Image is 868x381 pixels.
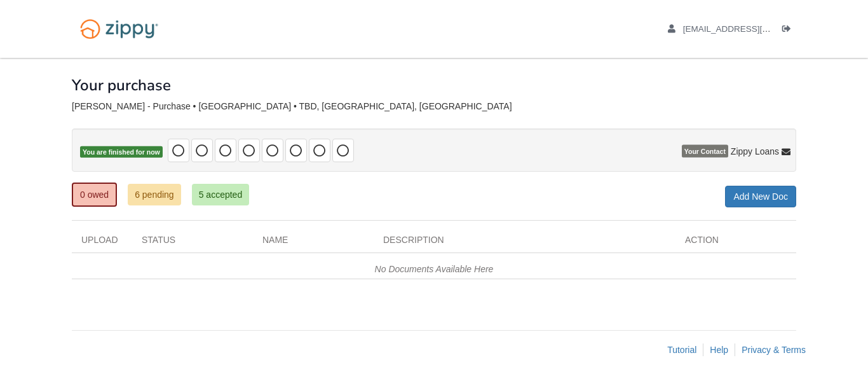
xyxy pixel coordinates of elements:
[72,77,171,94] h1: Your purchase
[72,183,117,207] a: 0 owed
[710,345,728,355] a: Help
[253,233,374,253] div: Name
[742,345,806,355] a: Privacy & Terms
[72,101,796,112] div: [PERSON_NAME] - Purchase • [GEOGRAPHIC_DATA] • TBD, [GEOGRAPHIC_DATA], [GEOGRAPHIC_DATA]
[782,24,796,37] a: Log out
[683,24,829,34] span: lovinlifeever9@gmail.com
[667,345,696,355] a: Tutorial
[80,146,163,158] span: You are finished for now
[675,233,796,253] div: Action
[682,145,728,158] span: Your Contact
[731,145,779,158] span: Zippy Loans
[72,13,166,45] img: Logo
[128,184,181,205] a: 6 pending
[192,184,250,205] a: 5 accepted
[668,24,829,37] a: edit profile
[725,186,796,207] a: Add New Doc
[132,233,253,253] div: Status
[374,233,675,253] div: Description
[375,264,494,274] em: No Documents Available Here
[72,233,132,253] div: Upload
